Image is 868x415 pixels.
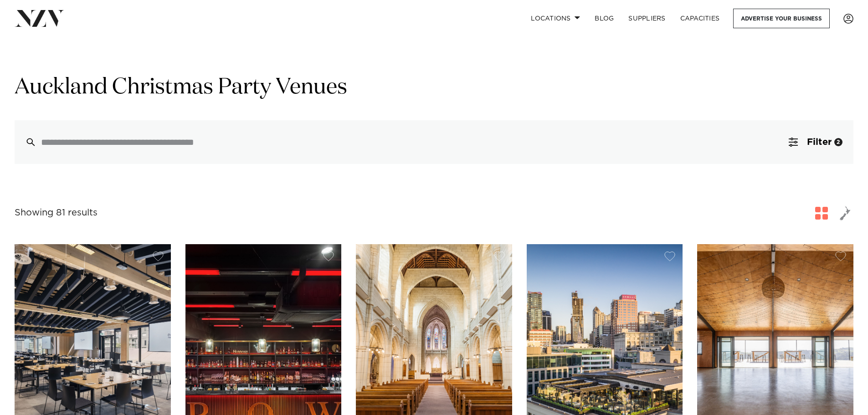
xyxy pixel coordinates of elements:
div: 2 [834,138,842,146]
a: Locations [524,9,587,28]
button: Filter2 [778,120,853,164]
a: SUPPLIERS [621,9,673,28]
h1: Auckland Christmas Party Venues [15,73,853,102]
img: nzv-logo.png [15,10,64,26]
a: Capacities [673,9,727,28]
a: BLOG [587,9,621,28]
span: Filter [807,138,832,147]
a: Advertise your business [733,9,830,28]
div: Showing 81 results [15,206,98,220]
